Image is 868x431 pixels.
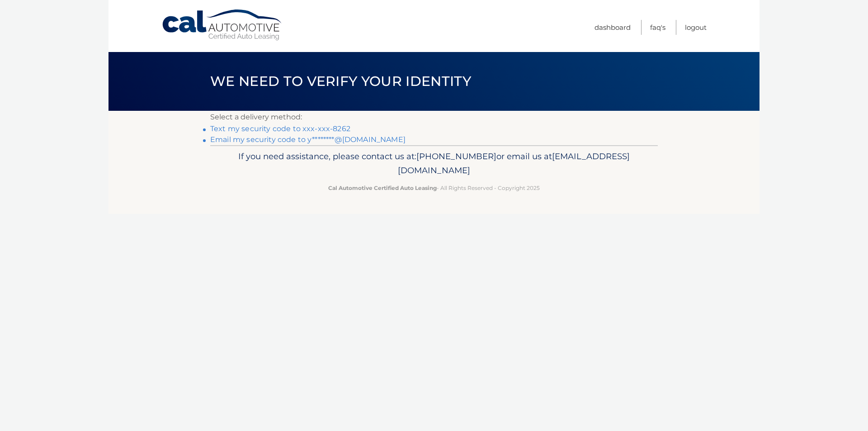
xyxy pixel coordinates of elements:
[161,9,283,41] a: Cal Automotive
[210,73,471,90] span: We need to verify your identity
[685,20,707,35] a: Logout
[216,183,652,193] p: - All Rights Reserved - Copyright 2025
[210,124,350,133] a: Text my security code to xxx-xxx-8262
[210,111,658,123] p: Select a delivery method:
[216,149,652,178] p: If you need assistance, please contact us at: or email us at
[210,135,406,144] a: Email my security code to y********@[DOMAIN_NAME]
[416,151,496,161] span: [PHONE_NUMBER]
[650,20,665,35] a: FAQ's
[594,20,631,35] a: Dashboard
[328,185,437,191] strong: Cal Automotive Certified Auto Leasing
